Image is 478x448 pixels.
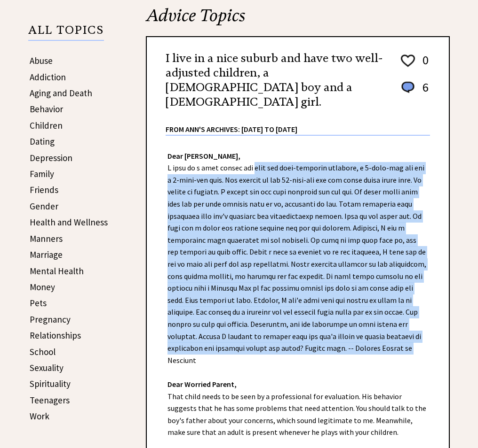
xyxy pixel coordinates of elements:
a: Money [30,281,55,293]
a: Relationships [30,330,81,341]
a: School [30,346,56,357]
a: Dating [30,136,55,147]
a: Friends [30,184,58,195]
strong: Dear Worried Parent, [167,379,237,389]
a: Aging and Death [30,87,92,99]
a: Teenagers [30,394,70,406]
div: From Ann's Archives: [DATE] to [DATE] [166,110,430,135]
a: Pregnancy [30,314,71,325]
h2: I live in a nice suburb and have two well-adjusted children, a [DEMOGRAPHIC_DATA] boy and a [DEMO... [166,51,383,110]
a: Family [30,168,54,179]
p: ALL TOPICS [28,25,104,41]
img: message_round%201.png [399,80,416,95]
a: Addiction [30,71,66,83]
a: Sexuality [30,362,64,373]
a: Spirituality [30,378,71,389]
a: Depression [30,152,72,163]
a: Health and Wellness [30,216,108,228]
td: 6 [418,79,429,104]
a: Pets [30,297,47,309]
a: Work [30,410,49,422]
img: heart_outline%201.png [399,53,416,69]
a: Marriage [30,249,63,260]
td: 0 [418,52,429,78]
a: Abuse [30,55,53,66]
a: Behavior [30,103,63,115]
strong: Dear [PERSON_NAME], [167,151,240,161]
a: Mental Health [30,265,84,277]
a: Gender [30,201,58,212]
a: Manners [30,233,63,244]
h2: Advice Topics [146,4,450,36]
a: Children [30,120,63,131]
